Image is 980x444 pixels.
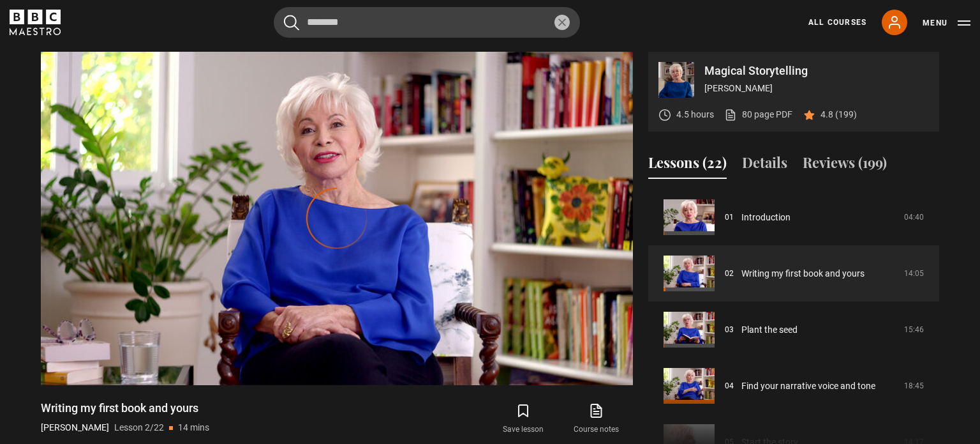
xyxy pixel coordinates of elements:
input: Search [274,7,580,38]
svg: BBC Maestro [10,10,61,35]
button: Submit the search query [284,15,299,31]
p: Lesson 2/22 [114,421,164,434]
button: Lessons (22) [648,152,727,179]
a: Writing my first book and yours [741,267,865,280]
a: 80 page PDF [724,108,792,121]
video-js: Video Player [41,52,633,385]
a: Plant the seed [741,323,798,337]
p: [PERSON_NAME] [704,82,929,95]
a: Course notes [560,401,633,438]
a: All Courses [808,17,866,28]
p: [PERSON_NAME] [41,421,109,434]
p: Magical Storytelling [704,65,929,77]
button: Save lesson [487,401,560,438]
button: Clear the search query [554,15,570,30]
h1: Writing my first book and yours [41,401,209,416]
button: Reviews (199) [803,152,887,179]
p: 14 mins [178,421,209,434]
p: 4.8 (199) [820,108,857,121]
p: 4.5 hours [676,108,714,121]
button: Toggle navigation [923,17,970,29]
a: Find your narrative voice and tone [741,379,875,393]
button: Details [742,152,787,179]
a: Introduction [741,211,791,224]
